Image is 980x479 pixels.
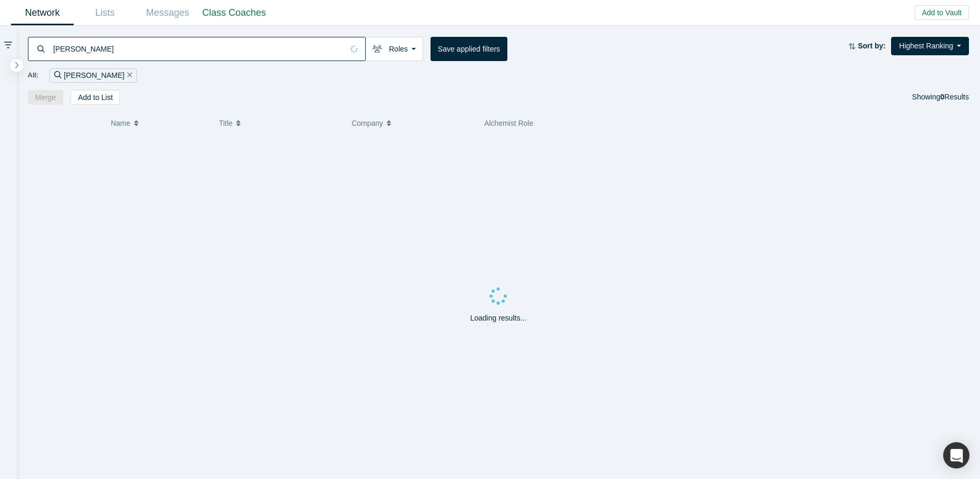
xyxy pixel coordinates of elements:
[915,5,969,20] button: Add to Vault
[71,90,120,105] button: Add to List
[891,37,969,55] button: Highest Ranking
[484,119,533,127] span: Alchemist Role
[352,112,383,134] span: Company
[49,68,137,83] div: [PERSON_NAME]
[28,90,64,105] button: Merge
[111,112,208,134] button: Name
[858,42,886,50] strong: Sort by:
[52,36,343,61] input: Search by name, title, company, summary, expertise, investment criteria or topics of focus
[199,1,269,25] a: Class Coaches
[219,112,341,134] button: Title
[28,70,39,81] span: All:
[124,69,132,82] button: Remove Filter
[136,1,199,25] a: Messages
[111,112,130,134] span: Name
[912,90,969,105] div: Showing
[941,93,969,101] span: Results
[74,1,136,25] a: Lists
[219,112,233,134] span: Title
[470,313,526,324] p: Loading results...
[941,93,945,101] strong: 0
[431,37,507,61] button: Save applied filters
[365,37,423,61] button: Roles
[352,112,473,134] button: Company
[11,1,74,25] a: Network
